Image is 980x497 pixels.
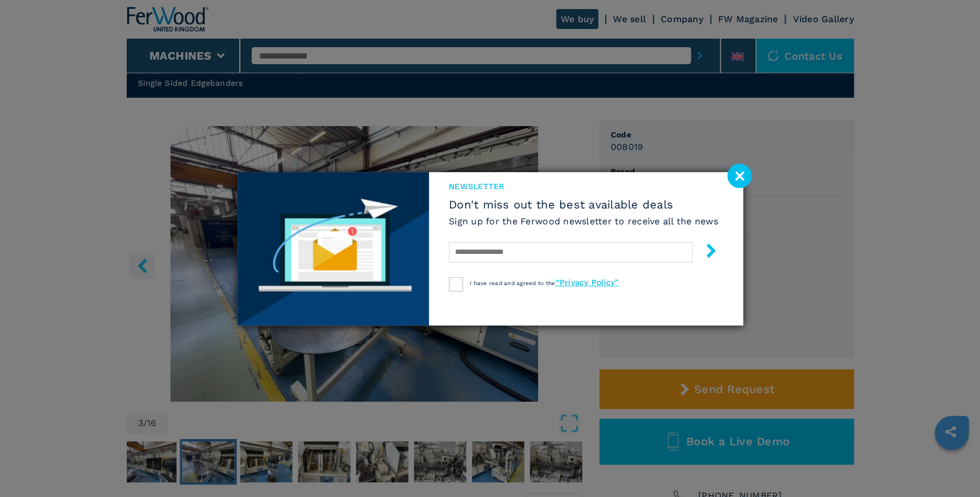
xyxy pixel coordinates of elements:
[449,198,718,211] span: Don't miss out the best available deals
[555,278,619,287] a: “Privacy Policy”
[449,181,718,192] span: newsletter
[449,215,718,228] h6: Sign up for the Ferwood newsletter to receive all the news
[470,280,619,286] span: I have read and agreed to the
[693,239,718,266] button: submit-button
[237,172,429,325] img: Newsletter image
